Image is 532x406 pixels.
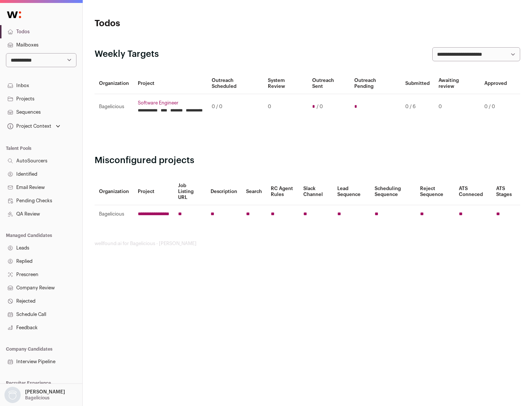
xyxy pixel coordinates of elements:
[333,178,370,205] th: Lead Sequence
[454,178,491,205] th: ATS Conneced
[25,389,65,395] p: [PERSON_NAME]
[242,178,266,205] th: Search
[95,155,520,166] h2: Misconfigured projects
[3,7,25,22] img: Wellfound
[434,73,480,94] th: Awaiting review
[480,73,511,94] th: Approved
[6,123,51,129] div: Project Context
[95,178,133,205] th: Organization
[206,178,242,205] th: Description
[308,73,350,94] th: Outreach Sent
[350,73,400,94] th: Outreach Pending
[370,178,416,205] th: Scheduling Sequence
[25,395,50,401] p: Bagelicious
[95,94,133,120] td: Bagelicious
[263,73,307,94] th: System Review
[95,73,133,94] th: Organization
[133,73,207,94] th: Project
[4,387,21,403] img: nopic.png
[207,73,263,94] th: Outreach Scheduled
[138,100,203,106] a: Software Engineer
[401,73,434,94] th: Submitted
[401,94,434,120] td: 0 / 6
[95,18,236,30] h1: Todos
[3,387,66,403] button: Open dropdown
[95,241,520,247] footer: wellfound:ai for Bagelicious - [PERSON_NAME]
[6,121,62,131] button: Open dropdown
[299,178,333,205] th: Slack Channel
[174,178,206,205] th: Job Listing URL
[133,178,174,205] th: Project
[207,94,263,120] td: 0 / 0
[95,205,133,223] td: Bagelicious
[317,104,323,110] span: / 0
[266,178,299,205] th: RC Agent Rules
[416,178,455,205] th: Reject Sequence
[480,94,511,120] td: 0 / 0
[263,94,307,120] td: 0
[434,94,480,120] td: 0
[95,48,159,60] h2: Weekly Targets
[492,178,520,205] th: ATS Stages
